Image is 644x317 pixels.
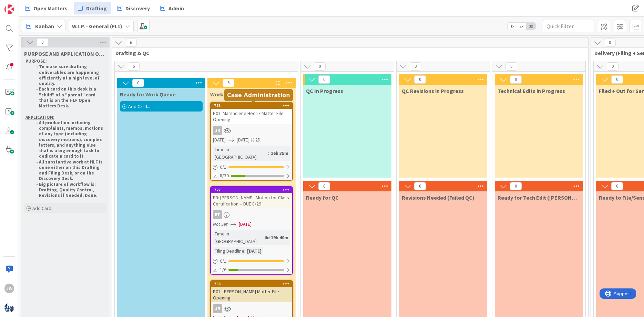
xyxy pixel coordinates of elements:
span: Support [14,1,31,9]
div: Time in [GEOGRAPHIC_DATA] [213,146,268,161]
img: avatar [4,303,14,313]
div: ET [213,210,222,219]
span: 0 [318,75,330,84]
strong: All production including complaints, memos, motions of any type (including discovery motions), co... [39,120,104,159]
span: 0 [414,75,426,84]
span: 0 [410,62,421,71]
div: 2D [255,136,260,144]
strong: All substantive work at HLF is done either on this Drafting and Filing Desk, or on the Discovery ... [39,159,104,182]
span: Ready for Work Queue [120,91,176,98]
h5: Case Administration [227,92,290,98]
span: Work In Progress [210,91,253,98]
span: 0 [607,62,619,71]
span: QC Revisions in Progress [402,87,464,94]
div: 727P3: [PERSON_NAME]: Motion for Class Certification -- DUE 8/29 [211,187,292,208]
div: P01: Marshciene Hedrix Matter File Opening [211,109,292,124]
div: JR [211,304,292,313]
span: 3x [526,23,535,30]
span: Discovery [125,4,150,12]
div: JR [213,304,222,313]
span: 0 [510,182,522,190]
span: Open Matters [33,4,68,12]
span: Technical Edits in Progress [498,87,565,94]
div: 775P01: Marshciene Hedrix Matter File Opening [211,103,292,124]
span: Revisions Needed (Failed QC) [402,194,474,201]
div: 0/1 [211,257,292,265]
input: Quick Filter... [543,20,594,32]
span: 0 [414,182,426,190]
span: 0 [611,182,623,190]
a: Discovery [113,2,154,14]
div: 768 [214,282,292,286]
span: 0 [318,182,330,190]
span: 0 [132,79,144,87]
span: Ready for Tech Edit (Jimmy) [498,194,580,201]
span: 0 / 1 [220,257,226,265]
span: PURPOSE AND APPLICATION OF DRAFTING AND FILING DESK [24,50,107,57]
span: [DATE] [213,136,226,144]
div: 768P01: [PERSON_NAME] Matter File Opening [211,281,292,302]
span: Drafting [86,4,107,12]
a: 727P3: [PERSON_NAME]: Motion for Class Certification -- DUE 8/29ETNot Set[DATE]Time in [GEOGRAPHI... [210,186,293,275]
span: 6 [223,79,234,87]
div: P3: [PERSON_NAME]: Motion for Class Certification -- DUE 8/29 [211,193,292,208]
span: 6 [125,39,137,47]
div: JW [4,284,14,293]
div: JR [211,126,292,135]
strong: Big picture of workflow is: Drafting, Quality Control, Revisions if Needed, Done. [39,181,98,199]
i: Not Set [213,221,228,227]
div: 768 [211,281,292,287]
strong: To make sure drafting deliverables are happening efficiently at a high level of quality. [39,64,101,86]
a: Open Matters [21,2,72,14]
strong: Each card on this desk is a "child" of a "parent" card that is on the HLF Open Matters Desk. [39,86,97,109]
div: 727 [211,187,292,193]
span: QC In Progress [306,87,343,94]
div: 727 [214,188,292,192]
span: [DATE] [237,136,249,144]
span: 1/6 [220,266,226,273]
div: JR [213,126,222,135]
span: : [244,247,245,255]
span: 0 [510,75,522,84]
div: 16h 35m [269,149,290,157]
div: [DATE] [245,247,263,255]
span: 8/30 [220,172,229,179]
span: 0 [37,38,48,46]
span: Admin [168,4,184,12]
span: 0 [604,39,616,47]
div: 4d 19h 40m [263,234,290,241]
div: 775 [214,103,292,108]
span: Ready for QC [306,194,339,201]
a: 775P01: Marshciene Hedrix Matter File OpeningJR[DATE][DATE]2DTime in [GEOGRAPHIC_DATA]:16h 35m0/1... [210,102,293,181]
u: APPLICATION: [25,114,54,120]
div: ET [211,210,292,219]
span: 0 [611,75,623,84]
span: Kanban [35,22,54,30]
span: 0 [314,62,326,71]
span: 0 [505,62,517,71]
span: Add Card... [128,103,150,109]
span: 0 / 1 [220,163,226,171]
div: Time in [GEOGRAPHIC_DATA] [213,230,262,245]
div: 0/1 [211,163,292,171]
a: Admin [156,2,188,14]
b: W.I.P. - General (FL1) [72,23,122,30]
div: Filing Deadline [213,247,244,255]
span: 6 [128,62,140,71]
span: 2x [517,23,526,30]
div: 775 [211,103,292,109]
img: Visit kanbanzone.com [4,4,14,14]
span: [DATE] [239,221,252,228]
a: Drafting [74,2,111,14]
u: PURPOSE: [25,58,47,64]
span: : [262,234,263,241]
span: 1x [508,23,517,30]
span: Drafting & QC [115,50,580,56]
div: P01: [PERSON_NAME] Matter File Opening [211,287,292,302]
span: : [268,149,269,157]
span: Add Card... [32,205,54,211]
